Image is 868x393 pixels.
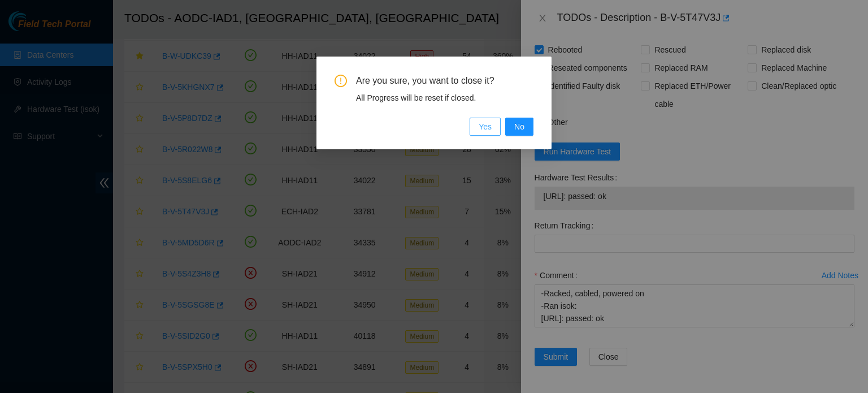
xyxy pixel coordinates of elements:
[479,120,492,133] span: Yes
[470,118,501,136] button: Yes
[514,120,524,133] span: No
[356,92,533,104] div: All Progress will be reset if closed.
[335,75,347,87] span: exclamation-circle
[505,118,533,136] button: No
[356,75,533,87] span: Are you sure, you want to close it?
